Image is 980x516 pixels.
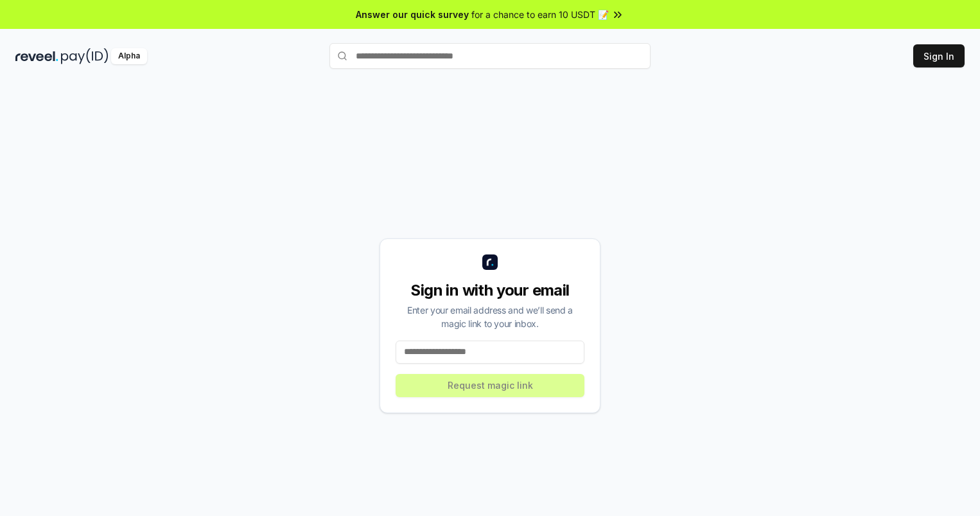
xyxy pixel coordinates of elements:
button: Sign In [913,44,965,67]
img: pay_id [61,48,109,64]
img: logo_small [482,254,498,270]
span: for a chance to earn 10 USDT 📝 [471,8,609,21]
img: reveel_dark [15,48,58,64]
span: Answer our quick survey [356,8,469,21]
div: Enter your email address and we’ll send a magic link to your inbox. [396,303,584,330]
div: Alpha [111,48,147,64]
div: Sign in with your email [396,280,584,301]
